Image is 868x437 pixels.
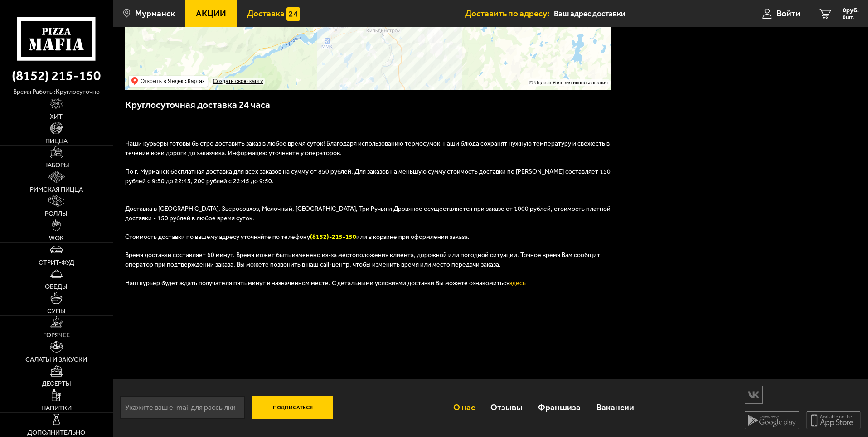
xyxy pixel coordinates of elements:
[125,279,527,287] span: Наш курьер будет ждать получателя пять минут в назначенном месте. С детальными условиями доставки...
[465,9,554,18] span: Доставить по адресу:
[49,235,64,241] span: WOK
[509,279,526,287] a: здесь
[125,251,600,268] span: Время доставки составляет 60 минут. Время может быть изменено из-за местоположения клиента, дорож...
[125,168,611,185] span: По г. Мурманск бесплатная доставка для всех заказов на сумму от 850 рублей. Для заказов на меньшу...
[530,393,588,422] a: Франшиза
[589,393,642,422] a: Вакансии
[30,186,83,193] span: Римская пицца
[310,233,356,241] b: (8152)-215-150
[843,7,859,14] span: 0 руб.
[483,393,530,422] a: Отзывы
[776,9,800,18] span: Войти
[43,332,70,338] span: Горячее
[211,78,265,85] a: Создать свою карту
[141,76,205,87] ymaps: Открыть в Яндекс.Картах
[553,80,608,85] a: Условия использования
[445,393,482,422] a: О нас
[129,76,208,87] ymaps: Открыть в Яндекс.Картах
[45,138,68,144] span: Пицца
[529,80,551,85] ymaps: © Яндекс
[45,210,68,217] span: Роллы
[120,396,245,419] input: Укажите ваш e-mail для рассылки
[125,233,470,241] span: Стоимость доставки по вашему адресу уточняйте по телефону или в корзине при оформлении заказа.
[125,98,612,121] h3: Круглосуточная доставка 24 часа
[252,396,334,419] button: Подписаться
[50,113,63,120] span: Хит
[554,5,727,22] input: Ваш адрес доставки
[39,259,74,266] span: Стрит-фуд
[125,205,611,222] span: Доставка в [GEOGRAPHIC_DATA], Зверосовхоз, Молочный, [GEOGRAPHIC_DATA], Три Ручья и Дровяное осущ...
[41,405,72,411] span: Напитки
[745,387,762,403] img: vk
[196,9,226,18] span: Акции
[27,429,85,436] span: Дополнительно
[25,356,87,363] span: Салаты и закуски
[42,380,71,387] span: Десерты
[45,283,68,290] span: Обеды
[247,9,285,18] span: Доставка
[47,308,66,314] span: Супы
[135,9,175,18] span: Мурманск
[125,140,610,157] span: Наши курьеры готовы быстро доставить заказ в любое время суток! Благодаря использованию термосумо...
[843,15,859,20] span: 0 шт.
[286,7,300,21] img: 15daf4d41897b9f0e9f617042186c801.svg
[43,162,69,168] span: Наборы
